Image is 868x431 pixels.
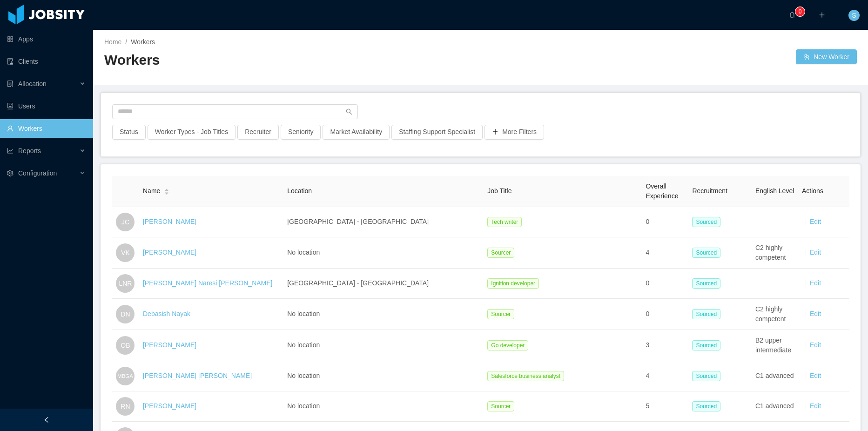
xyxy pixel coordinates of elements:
[692,371,720,381] span: Sourced
[810,310,821,317] a: Edit
[692,279,724,287] a: Sourced
[18,147,41,155] span: Reports
[752,361,798,391] td: C1 advanced
[18,169,57,177] span: Configuration
[287,187,312,195] span: Location
[7,119,86,138] a: icon: userWorkers
[121,213,129,231] span: JC
[755,187,794,195] span: English Level
[7,170,13,176] i: icon: setting
[692,309,720,319] span: Sourced
[283,237,484,269] td: No location
[281,125,321,140] button: Seniority
[692,249,724,256] a: Sourced
[852,10,856,21] span: S
[104,51,481,70] h2: Workers
[752,330,798,361] td: B2 upper intermediate
[487,401,514,411] span: Sourcer
[112,125,146,140] button: Status
[487,248,514,258] span: Sourcer
[164,191,169,194] i: icon: caret-down
[692,340,720,350] span: Sourced
[143,341,196,349] a: [PERSON_NAME]
[487,309,514,319] span: Sourcer
[7,81,13,87] i: icon: solution
[487,278,539,289] span: Ignition developer
[646,182,678,200] span: Overall Experience
[789,12,795,18] i: icon: bell
[752,299,798,330] td: C2 highly competent
[164,188,169,190] i: icon: caret-up
[642,391,688,422] td: 5
[283,207,484,237] td: [GEOGRAPHIC_DATA] - [GEOGRAPHIC_DATA]
[810,218,821,225] a: Edit
[237,125,279,140] button: Recruiter
[642,237,688,269] td: 4
[692,372,724,379] a: Sourced
[143,249,196,256] a: [PERSON_NAME]
[810,341,821,349] a: Edit
[692,248,720,258] span: Sourced
[692,278,720,289] span: Sourced
[795,7,805,16] sup: 0
[642,330,688,361] td: 3
[802,187,823,195] span: Actions
[692,217,720,227] span: Sourced
[283,391,484,422] td: No location
[143,186,160,196] span: Name
[796,49,857,64] button: icon: usergroup-addNew Worker
[487,340,528,350] span: Go developer
[104,38,121,46] a: Home
[642,269,688,299] td: 0
[487,217,522,227] span: Tech writer
[752,391,798,422] td: C1 advanced
[692,402,724,410] a: Sourced
[283,330,484,361] td: No location
[121,305,130,323] span: DN
[810,402,821,410] a: Edit
[692,401,720,411] span: Sourced
[810,372,821,379] a: Edit
[819,12,825,18] i: icon: plus
[642,361,688,391] td: 4
[7,30,86,48] a: icon: appstoreApps
[125,38,127,46] span: /
[391,125,483,140] button: Staffing Support Specialist
[346,108,352,115] i: icon: search
[642,299,688,330] td: 0
[148,125,236,140] button: Worker Types - Job Titles
[283,269,484,299] td: [GEOGRAPHIC_DATA] - [GEOGRAPHIC_DATA]
[810,279,821,287] a: Edit
[692,187,727,195] span: Recruitment
[121,243,130,262] span: VK
[7,148,13,154] i: icon: line-chart
[487,187,511,195] span: Job Title
[119,274,132,293] span: LNR
[131,38,155,46] span: Workers
[642,207,688,237] td: 0
[143,310,190,317] a: Debasish Nayak
[143,218,196,225] a: [PERSON_NAME]
[487,371,564,381] span: Salesforce business analyst
[164,187,169,194] div: Sort
[143,279,273,287] a: [PERSON_NAME] Naresi [PERSON_NAME]
[692,310,724,317] a: Sourced
[7,97,86,115] a: icon: robotUsers
[283,299,484,330] td: No location
[752,237,798,269] td: C2 highly competent
[692,341,724,349] a: Sourced
[283,361,484,391] td: No location
[121,336,130,355] span: OB
[7,52,86,71] a: icon: auditClients
[143,402,196,410] a: [PERSON_NAME]
[692,218,724,225] a: Sourced
[810,249,821,256] a: Edit
[323,125,390,140] button: Market Availability
[484,125,544,140] button: icon: plusMore Filters
[118,368,134,384] span: MBGA
[143,372,252,379] a: [PERSON_NAME] [PERSON_NAME]
[18,80,47,88] span: Allocation
[121,397,130,416] span: RN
